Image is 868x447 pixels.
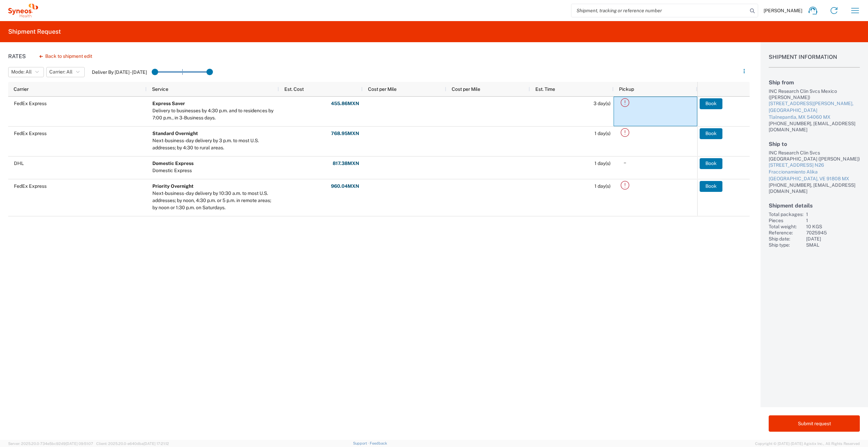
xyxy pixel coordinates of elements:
[769,54,860,68] h1: Shipment Information
[152,190,276,211] div: Next-business-day delivery by 10:30 a.m. to most U.S. addresses; by noon, 4:30 p.m. or 5 p.m. in ...
[700,98,722,109] button: Book
[806,242,860,248] div: SMAL
[769,162,860,182] a: [STREET_ADDRESS] N26 Fraccionamiento Alika[GEOGRAPHIC_DATA], VE 91808 MX
[96,442,169,446] span: Client: 2025.20.0-e640dba
[331,98,360,109] button: 455.86MXN
[8,67,44,77] button: Mode: All
[370,441,387,445] a: Feedback
[769,176,860,182] div: [GEOGRAPHIC_DATA], VE 91808 MX
[8,442,93,446] span: Server: 2025.20.0-734e5bc92d9
[332,158,360,169] button: 817.38MXN
[700,128,722,139] button: Book
[769,211,803,217] div: Total packages:
[8,53,26,60] h1: Rates
[331,100,359,107] strong: 455.86 MXN
[769,230,803,236] div: Reference:
[368,86,397,92] span: Cost per Mile
[34,50,98,62] button: Back to shipment edit
[46,67,85,77] button: Carrier: All
[331,181,360,192] button: 960.04MXN
[353,441,370,445] a: Support
[594,101,611,106] span: 3 day(s)
[764,7,802,14] span: [PERSON_NAME]
[8,28,61,36] h2: Shipment Request
[14,131,47,136] span: FedEx Express
[595,161,611,166] span: 1 day(s)
[806,211,860,217] div: 1
[769,79,860,86] h2: Ship from
[769,162,860,175] div: [STREET_ADDRESS] N26 Fraccionamiento Alika
[331,130,359,137] strong: 768.95 MXN
[152,137,276,151] div: Next-business-day delivery by 3 p.m. to most U.S. addresses; by 4:30 to rural areas.
[769,120,860,133] div: [PHONE_NUMBER], [EMAIL_ADDRESS][DOMAIN_NAME]
[595,131,611,136] span: 1 day(s)
[49,69,72,75] span: Carrier: All
[619,86,634,92] span: Pickup
[769,236,803,242] div: Ship date:
[700,158,722,169] button: Book
[769,217,803,223] div: Pieces
[806,230,860,236] div: 7025945
[14,161,24,166] span: DHL
[769,223,803,230] div: Total weight:
[769,182,860,194] div: [PHONE_NUMBER], [EMAIL_ADDRESS][DOMAIN_NAME]
[769,114,860,121] div: Tlalnepantla, MX 54060 MX
[14,86,29,92] span: Carrier
[152,167,194,174] div: Domestic Express
[152,183,194,189] b: Priority Overnight
[284,86,304,92] span: Est. Cost
[806,236,860,242] div: [DATE]
[755,441,860,447] span: Copyright © [DATE]-[DATE] Agistix Inc., All Rights Reserved
[152,107,276,121] div: Delivery to businesses by 4:30 p.m. and to residences by 7:00 p.m., in 3-Business days.
[769,150,860,162] div: INC Research Clin Svcs [GEOGRAPHIC_DATA] ([PERSON_NAME])
[806,223,860,230] div: 10 KGS
[152,161,194,166] b: Domestic Express
[333,160,359,167] strong: 817.38 MXN
[806,217,860,223] div: 1
[595,183,611,189] span: 1 day(s)
[769,88,860,100] div: INC Research Clin Svcs Mexico ([PERSON_NAME])
[769,100,860,114] div: [STREET_ADDRESS][PERSON_NAME], [GEOGRAPHIC_DATA]
[769,100,860,120] a: [STREET_ADDRESS][PERSON_NAME], [GEOGRAPHIC_DATA]Tlalnepantla, MX 54060 MX
[152,131,198,136] b: Standard Overnight
[14,101,47,106] span: FedEx Express
[331,183,359,189] strong: 960.04 MXN
[11,69,32,75] span: Mode: All
[331,128,360,139] button: 768.95MXN
[571,4,748,17] input: Shipment, tracking or reference number
[144,442,169,446] span: [DATE] 17:21:12
[152,101,185,106] b: Express Saver
[452,86,480,92] span: Cost per Mile
[14,183,47,189] span: FedEx Express
[769,141,860,147] h2: Ship to
[769,202,860,209] h2: Shipment details
[700,181,722,192] button: Book
[769,242,803,248] div: Ship type:
[66,442,93,446] span: [DATE] 09:51:07
[92,69,147,75] label: Deliver By [DATE] - [DATE]
[535,86,555,92] span: Est. Time
[769,415,860,432] button: Submit request
[152,86,168,92] span: Service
